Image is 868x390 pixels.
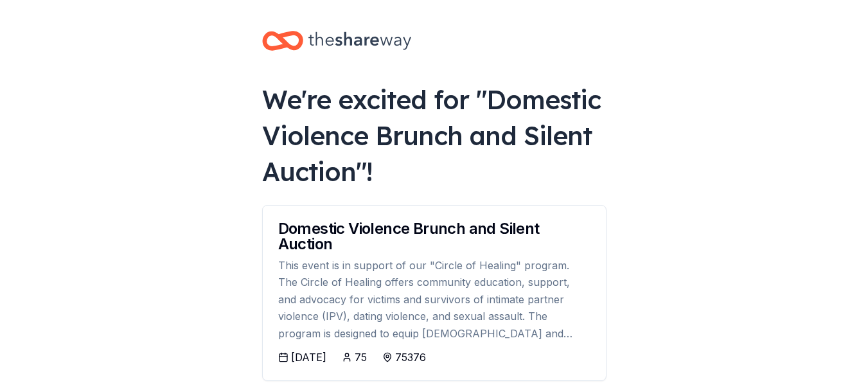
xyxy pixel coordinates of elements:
[355,350,367,365] div: 75
[262,82,607,190] div: We're excited for " Domestic Violence Brunch and Silent Auction "!
[278,221,590,252] div: Domestic Violence Brunch and Silent Auction
[291,350,326,365] div: [DATE]
[278,257,590,342] div: This event is in support of our "Circle of Healing" program. The Circle of Healing offers communi...
[395,350,426,365] div: 75376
